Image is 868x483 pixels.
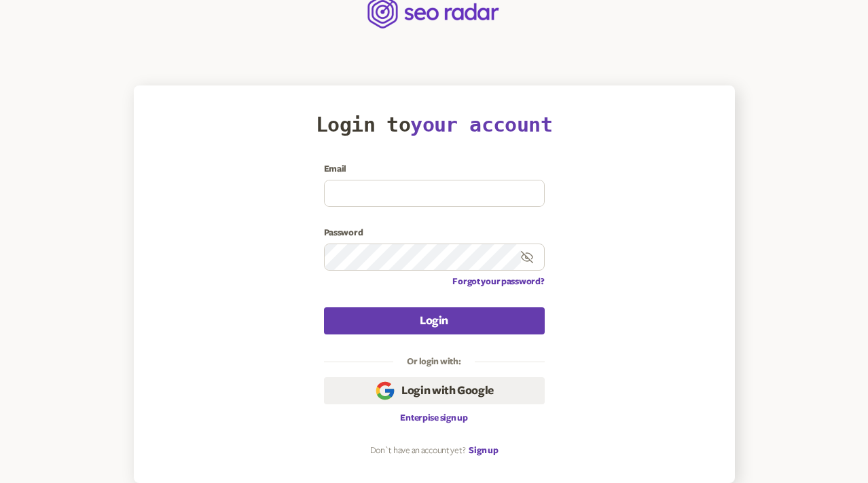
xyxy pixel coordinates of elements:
[324,377,545,404] button: Login with Google
[316,113,552,136] h1: Login to
[469,445,498,456] a: Sign up
[324,163,545,174] label: Email
[393,356,474,367] legend: Or login with:
[410,113,552,136] span: your account
[452,276,544,287] a: Forgot your password?
[400,412,467,423] a: Enterpise sign up
[370,445,466,456] p: Don`t have an account yet?
[324,227,545,238] label: Password
[324,307,545,334] button: Login
[401,383,494,399] span: Login with Google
